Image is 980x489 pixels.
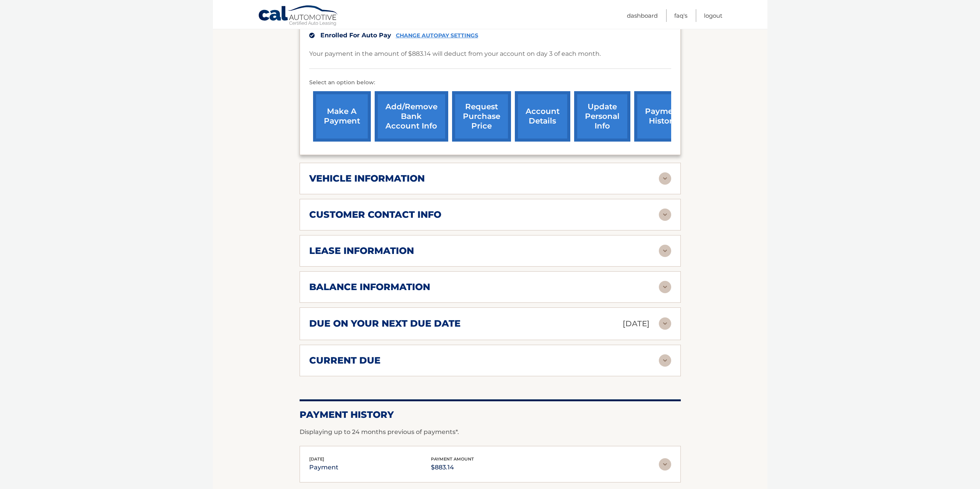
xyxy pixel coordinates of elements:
h2: lease information [309,245,414,257]
a: FAQ's [674,9,687,22]
img: accordion-rest.svg [659,245,671,257]
img: accordion-rest.svg [659,354,671,367]
span: payment amount [431,456,474,462]
p: Select an option below: [309,78,671,87]
h2: current due [309,355,380,366]
a: CHANGE AUTOPAY SETTINGS [396,32,478,39]
p: payment [309,462,338,473]
img: accordion-rest.svg [659,458,671,471]
a: Cal Automotive [258,5,339,27]
a: make a payment [313,91,371,142]
img: accordion-rest.svg [659,172,671,185]
a: payment history [634,91,692,142]
a: account details [515,91,570,142]
h2: balance information [309,281,430,293]
p: [DATE] [623,317,650,330]
a: Add/Remove bank account info [375,91,448,142]
p: Your payment in the amount of $883.14 will deduct from your account on day 3 of each month. [309,48,601,59]
span: [DATE] [309,456,324,462]
p: $883.14 [431,462,474,473]
a: update personal info [574,91,630,142]
h2: due on your next due date [309,318,461,329]
img: accordion-rest.svg [659,317,671,330]
h2: vehicle information [309,173,425,184]
h2: Payment History [300,409,681,421]
span: Enrolled For Auto Pay [320,32,391,39]
a: request purchase price [452,91,511,142]
img: check.svg [309,33,315,38]
img: accordion-rest.svg [659,209,671,221]
a: Dashboard [627,9,658,22]
p: Displaying up to 24 months previous of payments*. [300,427,681,437]
img: accordion-rest.svg [659,281,671,293]
a: Logout [704,9,722,22]
h2: customer contact info [309,209,441,220]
